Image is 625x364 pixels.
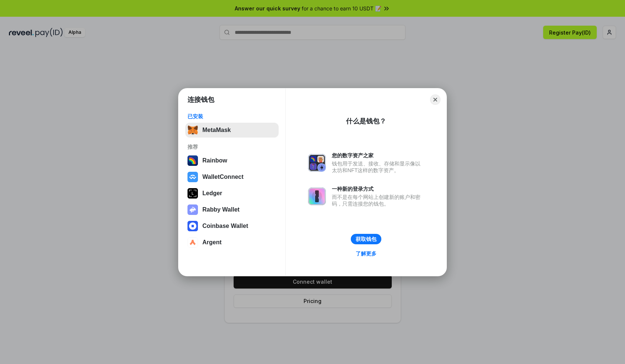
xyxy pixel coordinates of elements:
[332,194,424,207] div: 而不是在每个网站上创建新的账户和密码，只需连接您的钱包。
[351,249,381,258] a: 了解更多
[187,204,198,215] img: svg+xml,%3Csvg%20xmlns%3D%22http%3A%2F%2Fwww.w3.org%2F2000%2Fsvg%22%20fill%3D%22none%22%20viewBox...
[187,95,214,104] h1: 连接钱包
[202,127,231,133] div: MetaMask
[202,223,248,229] div: Coinbase Wallet
[187,172,198,182] img: svg+xml,%3Csvg%20width%3D%2228%22%20height%3D%2228%22%20viewBox%3D%220%200%2028%2028%22%20fill%3D...
[356,250,376,257] div: 了解更多
[346,117,386,126] div: 什么是钱包？
[202,174,244,180] div: WalletConnect
[187,125,198,135] img: svg+xml,%3Csvg%20fill%3D%22none%22%20height%3D%2233%22%20viewBox%3D%220%200%2035%2033%22%20width%...
[202,239,222,246] div: Argent
[185,202,279,217] button: Rabby Wallet
[202,157,227,164] div: Rainbow
[332,152,424,159] div: 您的数字资产之家
[202,206,240,213] div: Rabby Wallet
[185,123,279,138] button: MetaMask
[332,160,424,174] div: 钱包用于发送、接收、存储和显示像以太坊和NFT这样的数字资产。
[430,94,440,105] button: Close
[185,153,279,168] button: Rainbow
[332,186,424,192] div: 一种新的登录方式
[185,219,279,233] button: Coinbase Wallet
[187,221,198,231] img: svg+xml,%3Csvg%20width%3D%2228%22%20height%3D%2228%22%20viewBox%3D%220%200%2028%2028%22%20fill%3D...
[351,234,381,244] button: 获取钱包
[185,170,279,184] button: WalletConnect
[202,190,222,197] div: Ledger
[187,237,198,248] img: svg+xml,%3Csvg%20width%3D%2228%22%20height%3D%2228%22%20viewBox%3D%220%200%2028%2028%22%20fill%3D...
[187,188,198,199] img: svg+xml,%3Csvg%20xmlns%3D%22http%3A%2F%2Fwww.w3.org%2F2000%2Fsvg%22%20width%3D%2228%22%20height%3...
[185,186,279,201] button: Ledger
[187,113,276,120] div: 已安装
[185,235,279,250] button: Argent
[187,155,198,166] img: svg+xml,%3Csvg%20width%3D%22120%22%20height%3D%22120%22%20viewBox%3D%220%200%20120%20120%22%20fil...
[356,236,376,242] div: 获取钱包
[308,154,326,172] img: svg+xml,%3Csvg%20xmlns%3D%22http%3A%2F%2Fwww.w3.org%2F2000%2Fsvg%22%20fill%3D%22none%22%20viewBox...
[308,187,326,205] img: svg+xml,%3Csvg%20xmlns%3D%22http%3A%2F%2Fwww.w3.org%2F2000%2Fsvg%22%20fill%3D%22none%22%20viewBox...
[187,144,276,150] div: 推荐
